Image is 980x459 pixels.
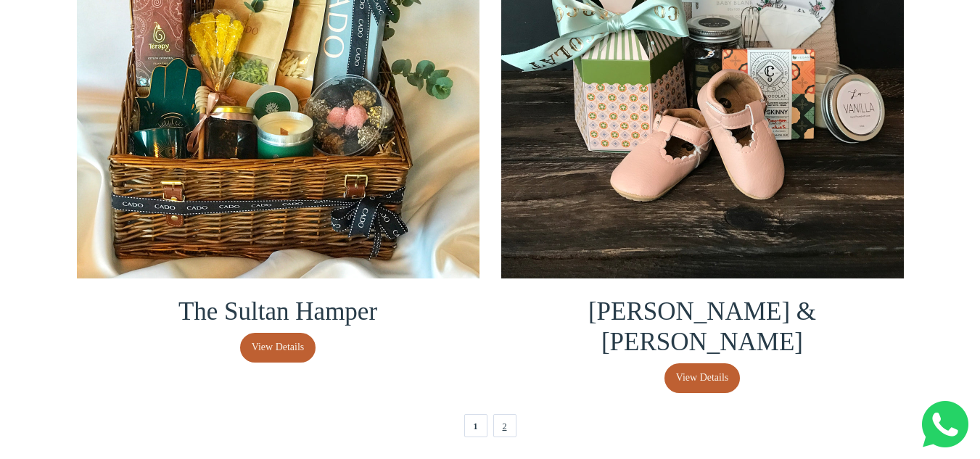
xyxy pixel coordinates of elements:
[493,414,516,437] a: 2
[676,370,729,386] span: View Details
[252,339,305,355] span: View Details
[664,363,741,393] a: View Details
[240,333,316,363] a: View Details
[77,297,479,327] h3: The Sultan Hamper
[922,401,968,447] img: Whatsapp
[501,297,904,357] h3: [PERSON_NAME] & [PERSON_NAME]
